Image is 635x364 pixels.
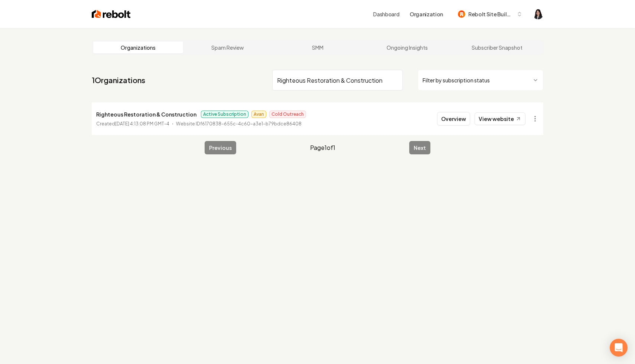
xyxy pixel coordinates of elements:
span: Page 1 of 1 [310,143,335,152]
p: Righteous Restoration & Construction [96,110,196,119]
span: Cold Outreach [269,111,306,118]
div: Open Intercom Messenger [610,339,628,357]
span: Rebolt Site Builder [468,10,514,18]
input: Search by name or ID [272,70,403,91]
button: Open user button [533,9,543,19]
time: [DATE] 4:13:08 PM GMT-4 [115,121,169,127]
button: Organization [405,7,447,21]
p: Created [96,120,169,128]
a: Organizations [93,42,183,53]
a: Dashboard [373,10,399,18]
a: View website [475,112,525,125]
span: Active Subscription [201,111,248,118]
span: Avan [251,111,266,118]
img: Haley Paramoure [533,9,543,19]
img: Rebolt Logo [92,9,131,19]
a: Ongoing Insights [362,42,452,53]
img: Rebolt Site Builder [458,10,465,18]
p: Website ID f6170838-655c-4c60-a3e1-b79bdce86408 [176,120,302,128]
button: Overview [437,112,470,125]
a: Spam Review [183,42,273,53]
a: SMM [273,42,362,53]
a: Subscriber Snapshot [452,42,542,53]
a: 1Organizations [92,75,145,85]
